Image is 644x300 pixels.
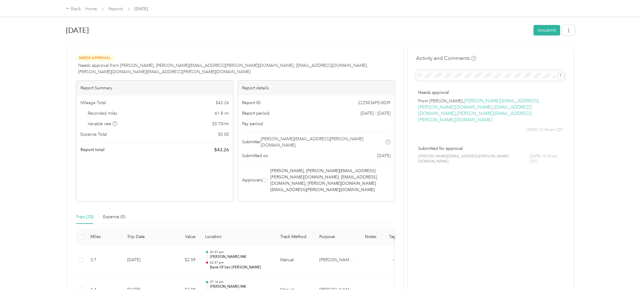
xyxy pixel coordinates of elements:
a: [PERSON_NAME][EMAIL_ADDRESS][PERSON_NAME][DOMAIN_NAME] [418,98,539,110]
a: Home [85,6,97,11]
p: Submitted for approval [418,145,563,152]
span: 61.8 mi [215,110,229,116]
span: Report ID [242,100,261,106]
span: [PERSON_NAME], [PERSON_NAME][EMAIL_ADDRESS][PERSON_NAME][DOMAIN_NAME], [EMAIL_ADDRESS][DOMAIN_NAM... [270,168,389,193]
span: Report total [80,147,105,153]
p: 02:57 pm [210,250,271,254]
th: Trip Date [122,229,164,245]
a: Reports [108,6,123,11]
th: Tags [382,229,405,245]
span: [DATE] - [DATE] [360,110,390,116]
span: Approvers [242,177,263,183]
span: Submitted on [242,153,268,159]
span: Needs approval from [PERSON_NAME], [PERSON_NAME][EMAIL_ADDRESS][PERSON_NAME][DOMAIN_NAME], [EMAIL... [78,62,395,75]
span: [DATE] [377,153,390,159]
div: Expense (0) [103,214,125,220]
span: Variable rate [88,121,117,127]
p: Needs approval [418,89,563,96]
p: 02:57 pm [210,261,271,265]
iframe: Everlance-gr Chat Button Frame [610,266,644,300]
span: Pay period [242,121,263,127]
span: [PERSON_NAME][EMAIL_ADDRESS][PERSON_NAME][DOMAIN_NAME] [418,154,530,164]
h1: Sep 2025 [66,23,529,38]
span: [DATE] 10:40 am CDT [530,154,563,164]
span: Mileage Total [80,100,106,106]
p: 07:18 am [210,280,271,284]
span: $ 43.26 [216,100,229,106]
a: [PERSON_NAME][EMAIL_ADDRESS][PERSON_NAME][DOMAIN_NAME] [418,111,532,123]
th: Location [200,229,275,245]
th: Miles [86,229,122,245]
div: Report Summary [76,81,233,95]
div: Trips (20) [76,214,93,220]
td: 3.7 [86,245,122,275]
p: [PERSON_NAME] INK [210,254,271,260]
a: [EMAIL_ADDRESS][DOMAIN_NAME] [418,104,532,116]
td: Manual [275,245,314,275]
span: Needs Approval [76,54,114,61]
div: Report details [238,81,395,95]
span: $ 43.26 [214,146,229,153]
span: [DATE] [135,6,148,12]
button: Unsubmit [533,25,560,36]
span: Recorded miles [88,110,117,116]
p: Bank Of San [PERSON_NAME] [210,265,271,270]
span: - [393,257,394,262]
td: Gandy Ink [314,245,360,275]
td: $2.59 [164,245,200,275]
p: [PERSON_NAME] INK [210,284,271,289]
span: $ 0.70 / mi [212,121,229,127]
p: From [PERSON_NAME], , , [418,98,563,123]
span: [DATE] 10:40 am CDT [527,127,563,133]
span: [PERSON_NAME][EMAIL_ADDRESS][PERSON_NAME][DOMAIN_NAME] [261,136,385,148]
span: Submitter [242,139,261,145]
th: Purpose [314,229,360,245]
th: Notes [360,229,382,245]
span: $ 0.00 [218,131,229,138]
span: Report period [242,110,269,116]
h4: Activity and Comments [416,54,476,62]
th: Track Method [275,229,314,245]
span: - [393,287,394,292]
td: [DATE] [122,245,164,275]
th: Value [164,229,200,245]
span: Expense Total [80,131,107,138]
span: 2225036FE-0039 [358,100,390,106]
div: Back [66,5,81,13]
